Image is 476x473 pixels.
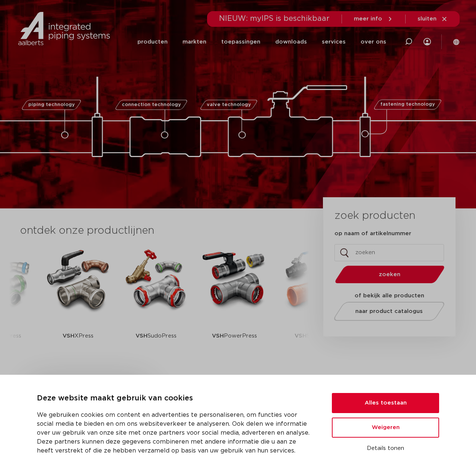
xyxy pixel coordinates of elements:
button: Details tonen [332,442,439,455]
a: markten [183,28,206,56]
strong: of bekijk alle producten [355,293,424,298]
a: meer info [354,16,393,22]
a: downloads [275,28,307,56]
a: producten [137,28,168,56]
strong: VSH [295,333,307,339]
span: meer info [354,16,382,22]
button: Weigeren [332,418,439,438]
p: XPress [63,313,93,359]
a: over ons [361,28,386,56]
span: zoeken [354,272,425,277]
h3: zoek producten [334,208,415,223]
a: sluiten [418,16,448,22]
a: toepassingen [221,28,260,56]
a: VSHSudoPress [123,246,190,359]
span: sluiten [418,16,437,22]
span: fastening technology [380,102,435,107]
input: zoeken [334,244,444,261]
a: VSHPowerPress [201,246,268,359]
span: piping technology [28,102,74,107]
strong: VSH [212,333,224,339]
p: Deze website maakt gebruik van cookies [37,393,314,405]
a: VSHShurjoint [279,246,346,359]
p: SudoPress [136,313,177,359]
span: valve technology [206,102,251,107]
span: NIEUW: myIPS is beschikbaar [219,15,330,22]
a: VSHXPress [44,246,111,359]
button: zoeken [332,265,448,284]
a: naar product catalogus [332,302,447,321]
span: naar product catalogus [356,309,423,314]
strong: VSH [63,333,74,339]
p: We gebruiken cookies om content en advertenties te personaliseren, om functies voor social media ... [37,410,314,455]
nav: Menu [137,28,386,56]
span: connection technology [122,102,181,107]
p: PowerPress [212,313,257,359]
button: Alles toestaan [332,393,439,413]
p: Shurjoint [295,313,331,359]
strong: VSH [136,333,147,339]
h3: ontdek onze productlijnen [20,223,298,238]
label: op naam of artikelnummer [334,230,411,237]
a: services [322,28,346,56]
